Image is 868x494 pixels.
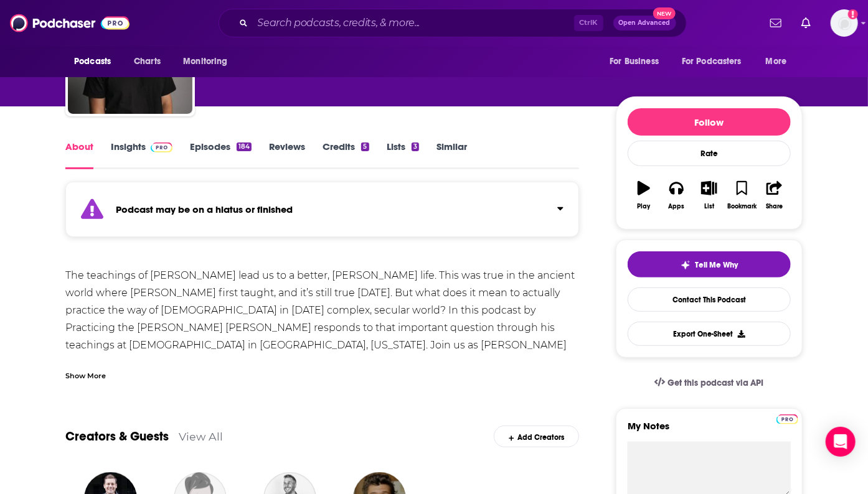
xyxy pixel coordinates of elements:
[269,141,305,169] a: Reviews
[10,11,130,35] img: Podchaser - Follow, Share and Rate Podcasts
[74,53,111,70] span: Podcasts
[111,141,172,169] a: InsightsPodchaser Pro
[126,50,168,73] a: Charts
[601,50,674,73] button: open menu
[190,141,252,169] a: Episodes184
[674,50,760,73] button: open menu
[628,251,791,277] button: tell me why sparkleTell Me Why
[610,53,659,70] span: For Business
[765,12,786,34] a: Show notifications dropdown
[725,173,758,218] button: Bookmark
[669,203,685,210] div: Apps
[796,12,816,34] a: Show notifications dropdown
[776,414,798,424] img: Podchaser Pro
[179,430,223,443] a: View All
[776,412,798,424] a: Pro website
[412,142,419,151] div: 3
[693,173,725,218] button: List
[766,203,783,210] div: Share
[831,9,858,37] img: User Profile
[757,50,803,73] button: open menu
[628,141,791,166] div: Rate
[653,7,676,19] span: New
[644,368,774,398] a: Get this podcast via API
[436,141,467,169] a: Similar
[574,15,603,31] span: Ctrl K
[831,9,858,37] button: Show profile menu
[253,13,574,33] input: Search podcasts, credits, & more...
[116,203,293,215] strong: Podcast may be on a hiatus or finished
[668,378,764,388] span: Get this podcast via API
[65,189,579,237] section: Click to expand status details
[619,20,671,26] span: Open Advanced
[361,142,369,151] div: 5
[494,426,579,447] div: Add Creators
[704,203,714,210] div: List
[65,141,93,169] a: About
[219,9,687,37] div: Search podcasts, credits, & more...
[696,260,738,270] span: Tell Me Why
[134,53,161,70] span: Charts
[65,50,127,73] button: open menu
[183,53,227,70] span: Monitoring
[237,142,252,151] div: 184
[727,203,757,210] div: Bookmark
[613,16,676,30] button: Open AdvancedNew
[628,108,791,136] button: Follow
[638,203,651,210] div: Play
[826,427,856,457] div: Open Intercom Messenger
[682,53,742,70] span: For Podcasters
[387,141,419,169] a: Lists3
[848,9,858,19] svg: Add a profile image
[628,287,791,312] a: Contact This Podcast
[151,142,172,152] img: Podchaser Pro
[758,173,791,218] button: Share
[628,322,791,346] button: Export One-Sheet
[174,50,243,73] button: open menu
[628,420,791,442] label: My Notes
[681,260,691,270] img: tell me why sparkle
[628,173,660,218] button: Play
[660,173,692,218] button: Apps
[323,141,369,169] a: Credits5
[65,267,579,424] div: The teachings of [PERSON_NAME] lead us to a better, [PERSON_NAME] life. This was true in the anci...
[766,53,787,70] span: More
[65,429,169,444] a: Creators & Guests
[831,9,858,37] span: Logged in as shcarlos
